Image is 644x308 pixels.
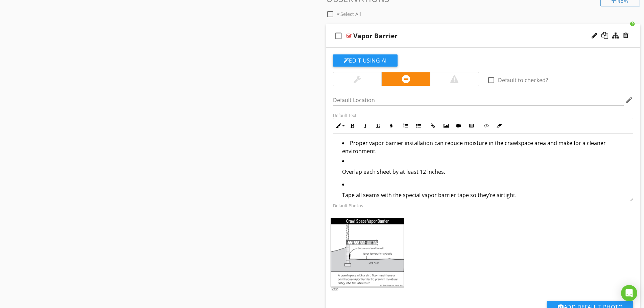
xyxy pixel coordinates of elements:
[342,139,606,155] span: Proper vapor barrier installation can reduce moisture in the crawlspace area and make for a clean...
[333,95,624,106] input: Default Location
[439,119,452,132] button: Insert Image (Ctrl+P)
[412,119,425,132] button: Unordered List
[353,32,398,40] div: Vapor Barrier
[333,119,346,132] button: Inline Style
[480,119,493,132] button: Code View
[333,28,344,44] i: check_box_outline_blank
[385,119,398,132] button: Colors
[333,203,363,209] label: Default Photos
[331,218,404,290] img: vapor_barrier.jpg
[333,113,634,118] div: Default Text
[340,11,361,17] span: Select All
[333,54,398,67] button: Edit Using AI
[342,191,628,199] p: Tape all seams with the special vapor barrier tape so they’re airtight.
[342,168,628,176] p: Overlap each sheet by at least 12 inches.
[493,119,505,132] button: Clear Formatting
[399,119,412,132] button: Ordered List
[372,119,385,132] button: Underline (Ctrl+U)
[346,119,359,132] button: Bold (Ctrl+B)
[359,119,372,132] button: Italic (Ctrl+I)
[498,77,548,84] label: Default to checked?
[625,96,633,104] i: edit
[621,285,637,301] div: Open Intercom Messenger
[427,119,439,132] button: Insert Link (Ctrl+K)
[465,119,478,132] button: Insert Table
[452,119,465,132] button: Insert Video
